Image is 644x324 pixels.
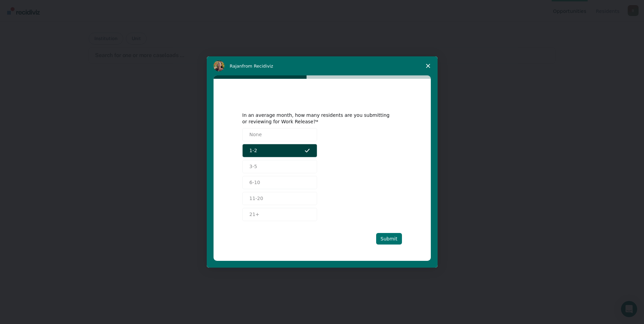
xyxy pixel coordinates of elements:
[250,147,257,154] span: 1-2
[242,176,317,189] button: 6-10
[242,192,317,205] button: 11-20
[250,179,260,186] span: 6-10
[242,112,392,124] div: In an average month, how many residents are you submitting or reviewing for Work Release?
[242,64,273,69] span: from Recidiviz
[250,195,263,202] span: 11-20
[230,64,242,69] span: Rajan
[242,160,317,173] button: 3-5
[242,128,317,141] button: None
[250,163,257,170] span: 3-5
[250,211,260,218] span: 21+
[419,56,438,75] span: Close survey
[242,208,317,221] button: 21+
[214,60,224,71] img: Profile image for Rajan
[242,144,317,157] button: 1-2
[376,233,402,245] button: Submit
[250,131,262,138] span: None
